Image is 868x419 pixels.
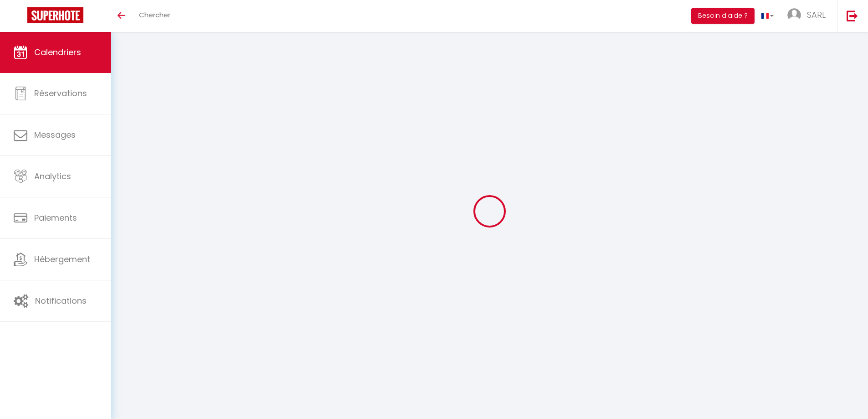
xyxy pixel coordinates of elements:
span: SARL [807,9,826,21]
span: Chercher [139,10,170,20]
img: Super Booking [27,7,83,23]
span: Calendriers [34,47,81,58]
img: logout [847,10,858,21]
img: ... [787,8,801,22]
span: Paiements [34,212,77,223]
span: Hébergement [34,253,90,265]
span: Messages [34,129,76,140]
button: Besoin d'aide ? [691,8,755,24]
span: Réservations [34,88,87,99]
span: Analytics [34,171,71,182]
span: Notifications [35,295,87,306]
